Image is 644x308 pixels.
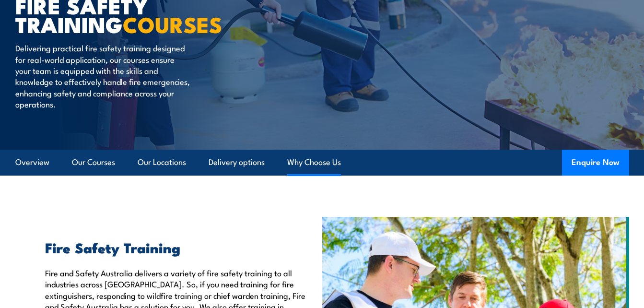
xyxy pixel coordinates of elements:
[209,150,265,175] a: Delivery options
[138,150,186,175] a: Our Locations
[15,42,190,109] p: Delivering practical fire safety training designed for real-world application, our courses ensure...
[562,150,629,176] button: Enquire Now
[72,150,115,175] a: Our Courses
[45,241,308,253] h2: Fire Safety Training
[287,150,341,175] a: Why Choose Us
[15,150,49,175] a: Overview
[123,7,222,40] strong: COURSES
